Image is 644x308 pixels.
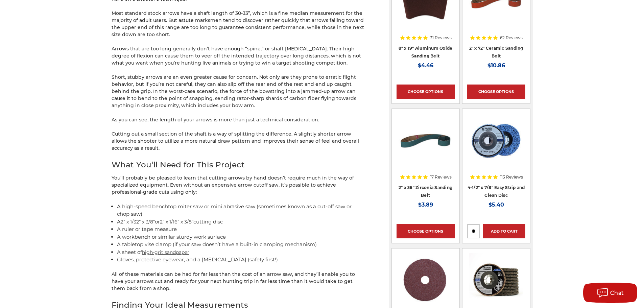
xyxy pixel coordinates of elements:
a: 2” x 1/16” x 3/8” [160,219,193,225]
p: Arrows that are too long generally don’t have enough “spine,” or shaft [MEDICAL_DATA]. Their high... [112,45,365,67]
span: 113 Reviews [500,175,523,179]
p: Cutting out a small section of the shaft is a way of splitting the difference. A slightly shorter... [112,131,365,152]
h2: What You’ll Need for This Project [112,159,365,171]
li: A or cutting disc [117,218,365,226]
img: 4.5" Black Hawk Zirconia Flap Disc 10 Pack [469,253,523,307]
a: 2" x 36" Zirconia Sanding Belt [399,185,452,198]
span: 62 Reviews [500,36,523,40]
li: A ruler or tape measure [117,226,365,233]
p: All of these materials can be had for far less than the cost of an arrow saw, and they’ll enable ... [112,271,365,292]
a: 4-1/2" x 7/8" Easy Strip and Clean Disc [467,114,525,172]
a: high-grit sandpaper [142,249,189,255]
img: 2" x 36" Zirconia Pipe Sanding Belt [399,114,453,168]
span: 31 Reviews [430,36,452,40]
span: 17 Reviews [430,175,452,179]
a: 4-1/2" x 7/8" Easy Strip and Clean Disc [468,185,525,198]
p: As you can see, the length of your arrows is more than just a technical consideration. [112,116,365,123]
span: $5.40 [488,202,504,208]
li: A workbench or similar sturdy work surface [117,233,365,241]
a: Add to Cart [483,224,525,238]
li: Gloves, protective eyewear, and a [MEDICAL_DATA] (safety first!) [117,256,365,264]
li: A tabletop vise clamp (if your saw doesn’t have a built-in clamping mechanism) [117,241,365,248]
span: $10.86 [487,62,505,69]
a: 2" x 72" Ceramic Sanding Belt [469,46,523,58]
a: Choose Options [397,85,455,99]
span: $3.89 [418,202,433,208]
li: A high-speed benchtop miter saw or mini abrasive saw (sometimes known as a cut-off saw or chop saw) [117,203,365,218]
img: 4-1/2" x 7/8" Easy Strip and Clean Disc [467,114,525,168]
p: Most standard stock arrows have a shaft length of 30-33”, which is a fine median measurement for ... [112,10,365,38]
a: Choose Options [397,224,455,238]
li: A sheet of [117,248,365,256]
span: Chat [610,290,624,296]
a: 2" x 36" Zirconia Pipe Sanding Belt [397,114,455,172]
p: You’ll probably be pleased to learn that cutting arrows by hand doesn’t require much in the way o... [112,174,365,196]
span: $4.46 [418,62,433,69]
a: Choose Options [467,85,525,99]
p: Short, stubby arrows are an even greater cause for concern. Not only are they prone to erratic fl... [112,74,365,109]
button: Chat [583,283,637,303]
img: 4.5 inch resin fiber disc [398,253,453,307]
a: 8" x 19" Aluminum Oxide Sanding Belt [399,46,453,58]
a: 2” x 1/32” x 3/8” [121,219,155,225]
